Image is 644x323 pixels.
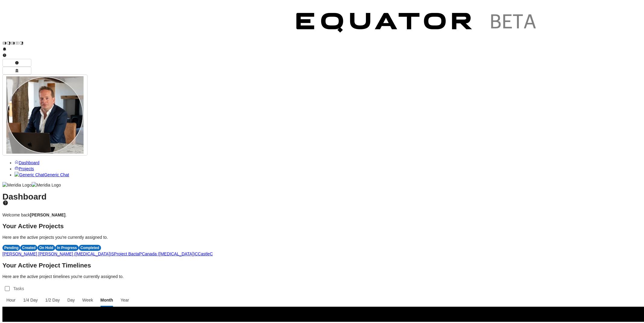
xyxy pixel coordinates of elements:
[2,262,642,268] h2: Your Active Project Timelines
[24,2,286,45] img: Customer Logo
[30,213,65,217] strong: [PERSON_NAME]
[5,297,17,303] span: Hour
[139,251,142,256] span: P
[19,166,34,171] span: Projects
[67,297,76,303] span: Day
[14,172,69,177] a: Generic ChatGeneric Chat
[79,245,101,251] div: Completed
[32,182,61,188] img: Meridia Logo
[12,283,27,294] label: Tasks
[44,172,69,177] span: Generic Chat
[48,315,57,320] text: June
[6,76,84,154] img: Profile Icon
[45,297,61,303] span: 1/2 Day
[120,297,130,303] span: Year
[100,297,114,303] span: Month
[20,245,37,251] div: Created
[93,310,102,315] text: 2025
[14,172,44,178] img: Generic Chat
[591,315,610,320] text: December
[55,245,79,251] div: In Progress
[2,182,32,188] img: Meridia Logo
[2,194,642,206] h1: Dashboard
[410,315,425,320] text: October
[14,166,34,171] a: Projects
[14,160,40,165] a: Dashboard
[19,160,40,165] span: Dashboard
[229,315,242,320] text: August
[195,251,198,256] span: C
[319,315,340,320] text: September
[2,223,642,229] h2: Your Active Projects
[2,234,642,240] p: Here are the active projects you're currently assigned to.
[114,251,142,256] a: Project BactaP
[2,245,20,251] div: Pending
[198,251,213,256] a: CastleC
[81,297,94,303] span: Week
[111,251,114,256] span: S
[500,315,520,320] text: November
[2,251,114,256] a: [PERSON_NAME] [PERSON_NAME] ([MEDICAL_DATA])S
[2,212,642,218] p: Welcome back .
[138,315,146,320] text: July
[37,245,55,251] div: On Hold
[142,251,198,256] a: Canada ([MEDICAL_DATA])C
[210,251,213,256] span: C
[23,297,39,303] span: 1/4 Day
[2,273,642,280] p: Here are the active project timelines you're currently assigned to.
[286,2,548,45] img: Customer Logo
